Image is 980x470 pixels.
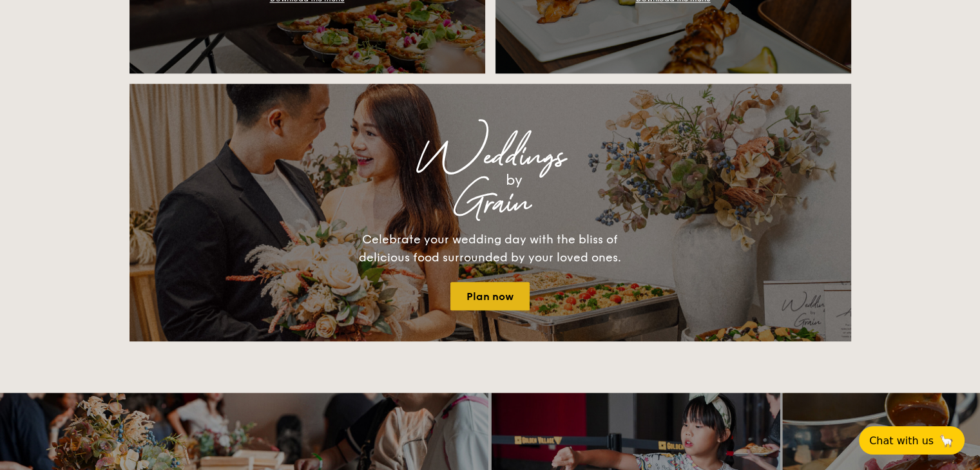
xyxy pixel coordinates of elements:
[243,146,738,169] div: Weddings
[291,169,738,192] div: by
[859,426,965,455] button: Chat with us🦙
[345,230,635,267] div: Celebrate your wedding day with the bliss of delicious food surrounded by your loved ones.
[869,435,934,447] span: Chat with us
[939,433,954,448] span: 🦙
[243,192,738,215] div: Grain
[450,282,530,310] a: Plan now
